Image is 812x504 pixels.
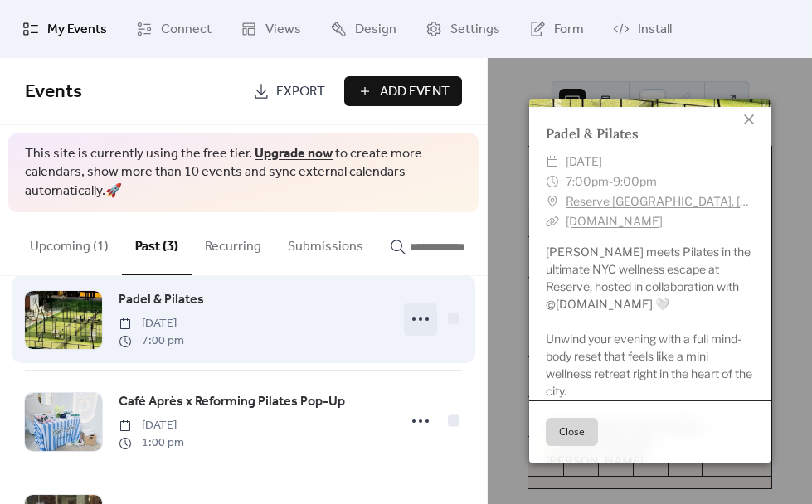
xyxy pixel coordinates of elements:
[613,174,657,188] span: 9:00pm
[255,141,333,167] a: Upgrade now
[554,20,584,40] span: Form
[25,74,82,110] span: Events
[546,172,559,191] div: ​
[161,20,212,40] span: Connect
[265,20,301,40] span: Views
[119,290,204,310] span: Padel & Pilates
[17,212,122,274] button: Upcoming (1)
[566,191,754,211] a: Reserve [GEOGRAPHIC_DATA], [STREET_ADDRESS][US_STATE]
[566,214,663,228] a: [DOMAIN_NAME]
[119,315,184,332] span: [DATE]
[119,392,345,412] span: Café Après x Reforming Pilates Pop-Up
[241,76,338,106] a: Export
[450,20,500,40] span: Settings
[344,76,462,106] button: Add Event
[192,212,275,274] button: Recurring
[566,174,609,188] span: 7:00pm
[517,7,596,51] a: Form
[546,125,639,142] a: Padel & Pilates
[318,7,409,51] a: Design
[119,332,184,350] span: 7:00 pm
[566,152,602,172] span: [DATE]
[276,82,325,102] span: Export
[119,289,204,311] a: Padel & Pilates
[10,7,119,51] a: My Events
[124,7,224,51] a: Connect
[546,211,559,231] div: ​
[609,174,613,188] span: -
[355,20,396,40] span: Design
[546,191,559,211] div: ​
[47,20,107,40] span: My Events
[25,145,462,201] span: This site is currently using the free tier. to create more calendars, show more than 10 events an...
[119,434,184,452] span: 1:00 pm
[638,20,672,40] span: Install
[119,391,345,413] a: Café Après x Reforming Pilates Pop-Up
[413,7,513,51] a: Settings
[119,417,184,434] span: [DATE]
[380,82,450,102] span: Add Event
[600,7,684,51] a: Install
[228,7,314,51] a: Views
[546,418,598,446] button: Close
[122,212,192,275] button: Past (3)
[546,152,559,172] div: ​
[275,212,377,274] button: Submissions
